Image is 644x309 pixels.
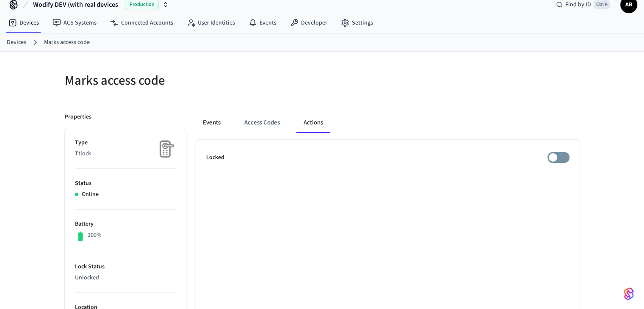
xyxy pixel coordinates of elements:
span: Find by ID [565,0,591,9]
img: Placeholder Lock Image [155,138,176,160]
a: User Identities [180,15,242,30]
a: Events [242,15,283,30]
span: Ctrl K [594,0,610,9]
a: Connected Accounts [103,15,180,30]
p: Online [82,190,99,199]
p: Locked [206,153,224,162]
button: Actions [297,113,330,133]
button: Events [196,113,227,133]
div: ant example [196,113,580,133]
img: SeamLogoGradient.69752ec5.svg [624,287,634,301]
a: ACS Systems [46,15,103,30]
p: Ttlock [75,149,176,158]
a: Settings [334,15,380,30]
p: Battery [75,220,176,229]
h5: Marks access code [65,72,317,89]
p: Unlocked [75,273,176,282]
p: 100% [88,231,102,240]
p: Type [75,138,176,147]
p: Status [75,179,176,188]
a: Marks access code [44,38,90,47]
button: Access Codes [238,113,287,133]
a: Developer [283,15,334,30]
a: Devices [7,38,26,47]
p: Lock Status [75,262,176,271]
p: Properties [65,113,91,121]
a: Devices [2,15,46,30]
